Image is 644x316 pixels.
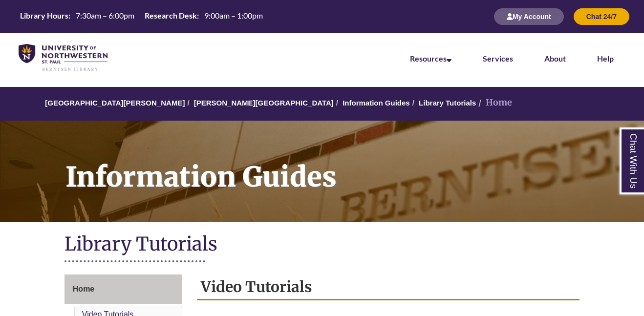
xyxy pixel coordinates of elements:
[16,10,72,21] th: Library Hours:
[141,10,200,21] th: Research Desk:
[194,99,334,107] a: [PERSON_NAME][GEOGRAPHIC_DATA]
[204,11,263,20] span: 9:00am – 1:00pm
[73,285,94,293] span: Home
[343,99,410,107] a: Information Guides
[476,96,512,110] li: Home
[45,99,185,107] a: [GEOGRAPHIC_DATA][PERSON_NAME]
[494,8,564,25] button: My Account
[597,54,614,63] a: Help
[410,54,451,63] a: Resources
[197,274,580,300] h2: Video Tutorials
[64,274,182,304] a: Home
[19,44,107,72] img: UNWSP Library Logo
[55,121,644,210] h1: Information Guides
[76,11,134,20] span: 7:30am – 6:00pm
[574,12,629,21] a: Chat 24/7
[64,232,580,258] h1: Library Tutorials
[544,54,566,63] a: About
[494,12,564,21] a: My Account
[419,99,476,107] a: Library Tutorials
[16,10,267,23] a: Hours Today
[16,10,267,22] table: Hours Today
[483,54,513,63] a: Services
[574,8,629,25] button: Chat 24/7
